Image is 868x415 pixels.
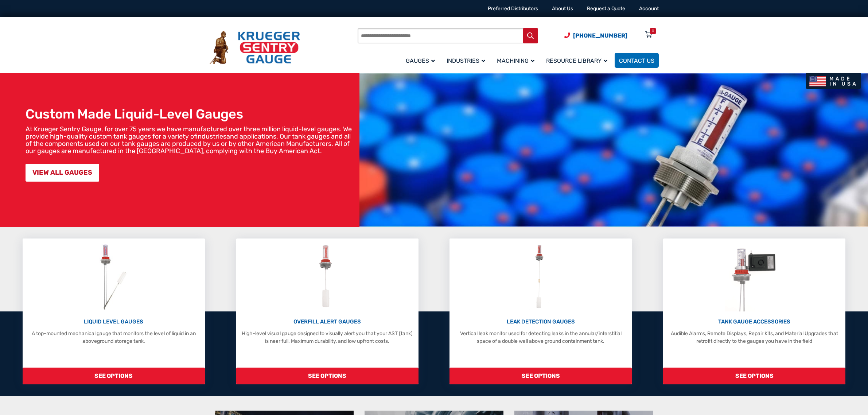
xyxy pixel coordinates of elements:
span: SEE OPTIONS [23,368,205,384]
a: industries [198,132,226,140]
a: Machining [493,52,542,69]
img: Overfill Alert Gauges [311,242,343,311]
p: OVERFILL ALERT GAUGES [240,318,415,326]
a: About Us [552,5,573,12]
img: Tank Gauge Accessories [725,242,783,311]
a: VIEW ALL GAUGES [26,164,99,182]
p: A top-mounted mechanical gauge that monitors the level of liquid in an aboveground storage tank. [26,330,201,345]
span: Machining [497,57,534,64]
p: At Krueger Sentry Gauge, for over 75 years we have manufactured over three million liquid-level g... [26,125,356,155]
span: Industries [447,57,485,64]
p: High-level visual gauge designed to visually alert you that your AST (tank) is near full. Maximum... [240,330,415,345]
span: [PHONE_NUMBER] [573,32,627,39]
a: Overfill Alert Gauges OVERFILL ALERT GAUGES High-level visual gauge designed to visually alert yo... [236,238,419,384]
a: Request a Quote [587,5,625,12]
p: Audible Alarms, Remote Displays, Repair Kits, and Material Upgrades that retrofit directly to the... [667,330,842,345]
a: Resource Library [542,52,615,69]
p: LIQUID LEVEL GAUGES [26,318,201,326]
span: Gauges [406,57,435,64]
a: Account [639,5,659,12]
a: Phone Number (920) 434-8860 [564,31,627,40]
span: SEE OPTIONS [236,368,419,384]
img: Made In USA [806,73,861,89]
a: Liquid Level Gauges LIQUID LEVEL GAUGES A top-mounted mechanical gauge that monitors the level of... [23,238,205,384]
p: Vertical leak monitor used for detecting leaks in the annular/interstitial space of a double wall... [453,330,628,345]
img: Krueger Sentry Gauge [210,31,300,65]
a: Gauges [401,52,442,69]
p: LEAK DETECTION GAUGES [453,318,628,326]
span: Resource Library [546,57,607,64]
a: Contact Us [615,53,659,68]
p: TANK GAUGE ACCESSORIES [667,318,842,326]
span: SEE OPTIONS [449,368,632,384]
div: 0 [652,28,654,34]
a: Tank Gauge Accessories TANK GAUGE ACCESSORIES Audible Alarms, Remote Displays, Repair Kits, and M... [663,238,845,384]
h1: Custom Made Liquid-Level Gauges [26,106,356,122]
span: Contact Us [619,57,654,64]
a: Preferred Distributors [488,5,538,12]
img: Liquid Level Gauges [94,242,133,311]
a: Leak Detection Gauges LEAK DETECTION GAUGES Vertical leak monitor used for detecting leaks in the... [449,238,632,384]
span: SEE OPTIONS [663,368,845,384]
img: Leak Detection Gauges [526,242,555,311]
img: bg_hero_bannerksentry [359,73,868,227]
a: Industries [442,52,493,69]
